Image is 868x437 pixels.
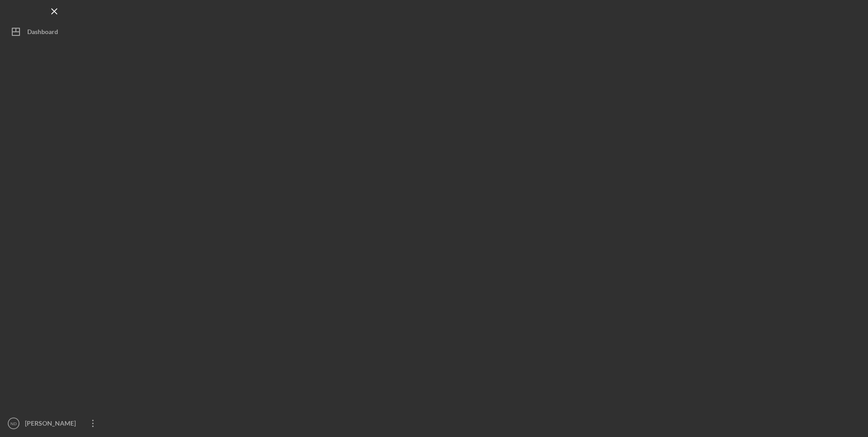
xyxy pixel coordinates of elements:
[5,23,104,41] button: Dashboard
[27,23,58,43] div: Dashboard
[10,421,17,426] text: ND
[5,414,104,432] button: ND[PERSON_NAME]
[23,414,82,435] div: [PERSON_NAME]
